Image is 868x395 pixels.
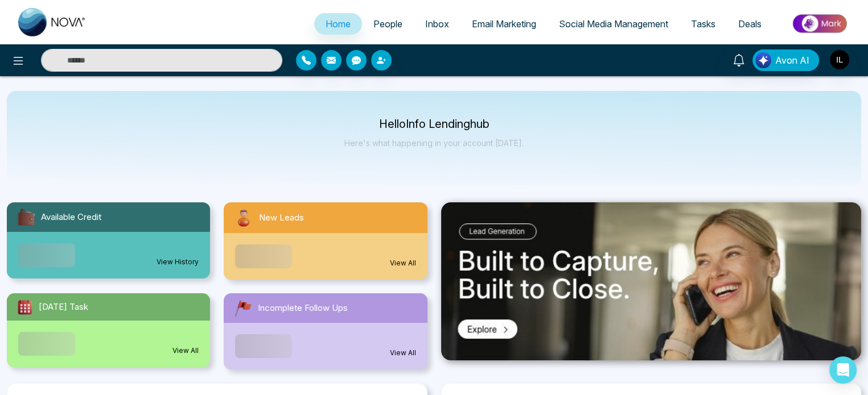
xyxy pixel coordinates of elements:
[18,8,87,36] img: Nova CRM Logo
[460,13,548,35] a: Email Marketing
[755,52,771,68] img: Lead Flow
[691,18,715,30] span: Tasks
[344,119,524,129] p: Hello Info Lendinghub
[738,18,762,30] span: Deals
[217,293,434,369] a: Incomplete Follow UpsView All
[830,50,849,69] img: User Avatar
[16,207,36,227] img: availableCredit.svg
[779,11,861,36] img: Market-place.gif
[344,138,524,148] p: Here's what happening in your account [DATE].
[314,13,362,35] a: Home
[414,13,460,35] a: Inbox
[39,301,88,314] span: [DATE] Task
[157,257,199,267] a: View History
[680,13,727,35] a: Tasks
[441,202,861,360] img: .
[559,18,668,30] span: Social Media Management
[390,348,416,358] a: View All
[548,13,680,35] a: Social Media Management
[259,211,304,224] span: New Leads
[326,18,351,30] span: Home
[752,49,819,71] button: Avon AI
[217,202,434,280] a: New LeadsView All
[425,18,449,30] span: Inbox
[233,298,253,318] img: followUps.svg
[16,298,34,316] img: todayTask.svg
[373,18,402,30] span: People
[258,302,348,315] span: Incomplete Follow Ups
[829,356,857,384] div: Open Intercom Messenger
[775,53,809,67] span: Avon AI
[172,346,199,356] a: View All
[390,258,416,268] a: View All
[362,13,414,35] a: People
[727,13,773,35] a: Deals
[233,207,254,228] img: newLeads.svg
[472,18,536,30] span: Email Marketing
[41,211,101,224] span: Available Credit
